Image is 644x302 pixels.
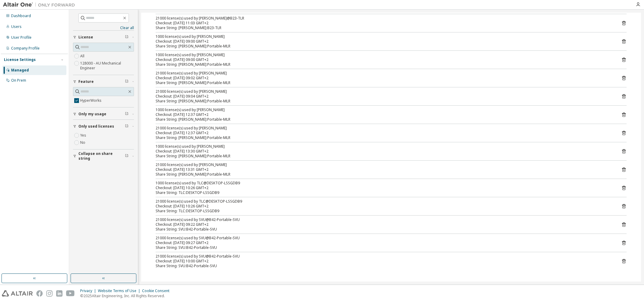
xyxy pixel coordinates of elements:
[80,60,134,72] label: 128000 - AU Mechanical Engineer
[156,53,612,57] div: 1000 license(s) used by [PERSON_NAME]
[156,172,612,177] div: Share String: [PERSON_NAME]:Portable-MLR
[80,139,87,146] label: No
[125,79,129,84] span: Clear filter
[156,236,612,240] div: 21000 license(s) used by SVU@B42-Portable-SVU
[156,264,612,268] div: Share String: SVU:B42-Portable-SVU
[156,181,612,186] div: 1000 license(s) used by TLC@DESKTOP-LSSGDB9
[156,154,612,159] div: Share String: [PERSON_NAME]:Portable-MLR
[156,57,612,62] div: Checkout: [DATE] 09:00 GMT+2
[80,288,98,293] div: Privacy
[73,107,134,121] button: Only my usage
[78,151,125,161] span: Collapse on share string
[2,290,33,297] img: altair_logo.svg
[156,209,612,213] div: Share String: TLC:DESKTOP-LSSGDB9
[156,94,612,99] div: Checkout: [DATE] 09:04 GMT+2
[78,79,94,84] span: Feature
[156,16,612,21] div: 21000 license(s) used by [PERSON_NAME]@B23-TLR
[78,124,114,129] span: Only used licenses
[156,162,612,167] div: 21000 license(s) used by [PERSON_NAME]
[56,290,62,297] img: linkedin.svg
[46,290,53,297] img: instagram.svg
[73,149,134,163] button: Collapse on share string
[156,34,612,39] div: 1000 license(s) used by [PERSON_NAME]
[156,80,612,85] div: Share String: [PERSON_NAME]:Portable-MLR
[156,144,612,149] div: 1000 license(s) used by [PERSON_NAME]
[156,245,612,250] div: Share String: SVU:B42-Portable-SVU
[156,117,612,122] div: Share String: [PERSON_NAME]:Portable-MLR
[125,35,129,40] span: Clear filter
[36,290,43,297] img: facebook.svg
[156,112,612,117] div: Checkout: [DATE] 12:37 GMT+2
[156,44,612,49] div: Share String: [PERSON_NAME]:Portable-MLR
[98,288,142,293] div: Website Terms of Use
[156,222,612,227] div: Checkout: [DATE] 09:22 GMT+2
[156,204,612,209] div: Checkout: [DATE] 10:26 GMT+2
[156,186,612,190] div: Checkout: [DATE] 10:26 GMT+2
[4,57,36,62] div: License Settings
[125,154,129,159] span: Clear filter
[156,76,612,80] div: Checkout: [DATE] 09:02 GMT+2
[78,112,106,116] span: Only my usage
[156,71,612,76] div: 21000 license(s) used by [PERSON_NAME]
[156,21,612,26] div: Checkout: [DATE] 11:03 GMT+2
[156,26,612,30] div: Share String: [PERSON_NAME]:B23-TLR
[80,293,173,298] p: © 2025 Altair Engineering, Inc. All Rights Reserved.
[11,78,26,83] div: On Prem
[156,131,612,135] div: Checkout: [DATE] 12:37 GMT+2
[156,227,612,232] div: Share String: SVU:B42-Portable-SVU
[156,62,612,67] div: Share String: [PERSON_NAME]:Portable-MLR
[156,190,612,195] div: Share String: TLC:DESKTOP-LSSGDB9
[73,26,134,30] a: Clear all
[156,254,612,259] div: 21000 license(s) used by SVU@B42-Portable-SVU
[142,288,173,293] div: Cookie Consent
[156,135,612,140] div: Share String: [PERSON_NAME]:Portable-MLR
[73,120,134,133] button: Only used licenses
[156,149,612,154] div: Checkout: [DATE] 13:30 GMT+2
[125,112,129,116] span: Clear filter
[11,14,31,18] div: Dashboard
[80,132,87,139] label: Yes
[156,199,612,204] div: 21000 license(s) used by TLC@DESKTOP-LSSGDB9
[11,35,32,40] div: User Profile
[156,99,612,104] div: Share String: [PERSON_NAME]:Portable-MLR
[11,68,29,73] div: Managed
[80,53,86,60] label: All
[80,97,103,104] label: HyperWorks
[66,290,75,297] img: youtube.svg
[156,259,612,264] div: Checkout: [DATE] 10:00 GMT+2
[156,217,612,222] div: 21000 license(s) used by SVU@B42-Portable-SVU
[11,24,22,29] div: Users
[156,89,612,94] div: 21000 license(s) used by [PERSON_NAME]
[73,31,134,44] button: License
[73,75,134,88] button: Feature
[125,124,129,129] span: Clear filter
[156,167,612,172] div: Checkout: [DATE] 13:31 GMT+2
[11,46,40,51] div: Company Profile
[156,39,612,44] div: Checkout: [DATE] 09:00 GMT+2
[78,35,93,40] span: License
[156,107,612,112] div: 1000 license(s) used by [PERSON_NAME]
[156,240,612,245] div: Checkout: [DATE] 09:27 GMT+2
[3,2,78,8] img: Altair One
[156,126,612,131] div: 21000 license(s) used by [PERSON_NAME]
